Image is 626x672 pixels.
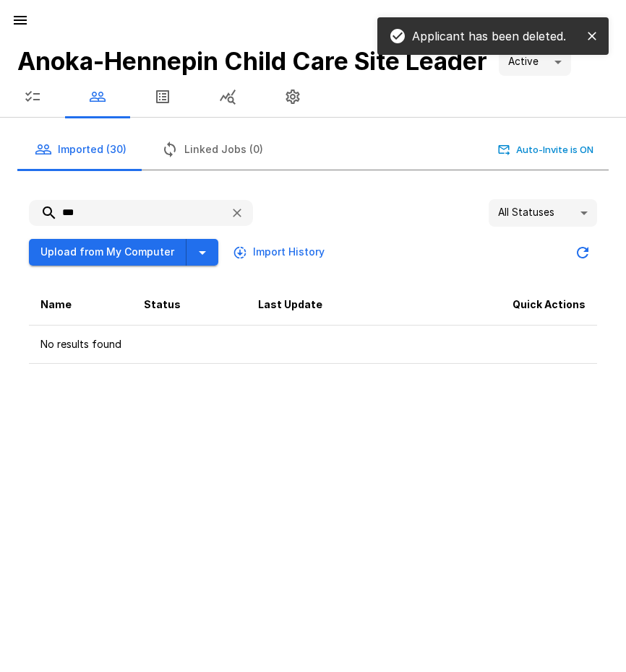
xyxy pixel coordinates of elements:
button: Auto-Invite is ON [495,139,597,161]
div: Active [499,48,571,76]
button: Imported (30) [17,129,144,170]
button: Linked Jobs (0) [144,129,280,170]
b: Anoka-Hennepin Child Care Site Leader [17,46,487,76]
button: Upload from My Computer [29,239,186,266]
th: Status [132,284,246,326]
button: Import History [230,239,330,266]
button: Updated Today - 2:22 PM [568,238,597,267]
td: No results found [29,325,597,363]
th: Name [29,284,132,326]
th: Last Update [246,284,413,326]
button: close [581,25,603,47]
th: Quick Actions [413,284,597,326]
div: All Statuses [489,199,597,227]
p: Applicant has been deleted. [412,27,566,45]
